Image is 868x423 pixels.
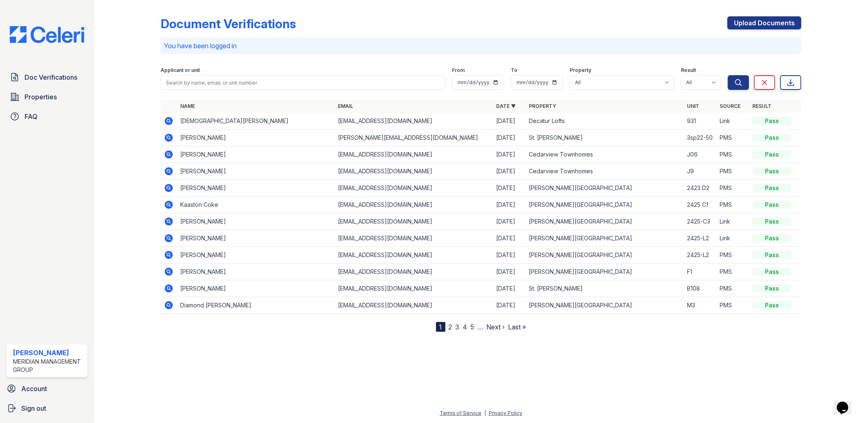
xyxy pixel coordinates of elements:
[177,197,335,213] td: Kaaston Coke
[752,117,792,125] div: Pass
[508,323,526,331] a: Last »
[484,410,486,416] div: |
[752,284,792,293] div: Pass
[335,280,493,297] td: [EMAIL_ADDRESS][DOMAIN_NAME]
[7,69,87,85] a: Doc Verifications
[161,67,200,74] label: Applicant or unit
[449,323,452,331] a: 2
[13,358,84,374] div: Meridian Management Group
[335,230,493,247] td: [EMAIL_ADDRESS][DOMAIN_NAME]
[177,146,335,163] td: [PERSON_NAME]
[526,146,684,163] td: Cedarview Townhomes
[177,130,335,146] td: [PERSON_NAME]
[752,268,792,276] div: Pass
[338,103,353,109] a: Email
[727,16,801,29] a: Upload Documents
[463,323,468,331] a: 4
[452,67,465,74] label: From
[834,390,860,415] iframe: chat widget
[684,130,716,146] td: 3sp22-50
[716,247,749,264] td: PMS
[526,264,684,280] td: [PERSON_NAME][GEOGRAPHIC_DATA]
[752,301,792,309] div: Pass
[335,130,493,146] td: [PERSON_NAME][EMAIL_ADDRESS][DOMAIN_NAME]
[526,180,684,197] td: [PERSON_NAME][GEOGRAPHIC_DATA]
[526,163,684,180] td: Cedarview Townhomes
[493,230,526,247] td: [DATE]
[526,230,684,247] td: [PERSON_NAME][GEOGRAPHIC_DATA]
[752,234,792,242] div: Pass
[684,113,716,130] td: 931
[164,41,799,51] p: You have been logged in
[493,180,526,197] td: [DATE]
[177,297,335,314] td: Diamond [PERSON_NAME]
[13,348,84,358] div: [PERSON_NAME]
[471,323,474,331] a: 5
[720,103,740,109] a: Source
[177,113,335,130] td: [DEMOGRAPHIC_DATA][PERSON_NAME]
[335,146,493,163] td: [EMAIL_ADDRESS][DOMAIN_NAME]
[335,163,493,180] td: [EMAIL_ADDRESS][DOMAIN_NAME]
[496,103,516,109] a: Date ▼
[493,113,526,130] td: [DATE]
[752,217,792,226] div: Pass
[526,297,684,314] td: [PERSON_NAME][GEOGRAPHIC_DATA]
[526,197,684,213] td: [PERSON_NAME][GEOGRAPHIC_DATA]
[177,280,335,297] td: [PERSON_NAME]
[3,380,91,397] a: Account
[752,251,792,259] div: Pass
[684,146,716,163] td: J06
[716,264,749,280] td: PMS
[716,297,749,314] td: PMS
[21,384,47,394] span: Account
[684,264,716,280] td: F1
[456,323,460,331] a: 3
[7,89,87,105] a: Properties
[716,213,749,230] td: Link
[716,197,749,213] td: PMS
[716,113,749,130] td: Link
[684,230,716,247] td: 2425-L2
[161,75,446,90] input: Search by name, email, or unit number
[684,197,716,213] td: 2425 C1
[335,264,493,280] td: [EMAIL_ADDRESS][DOMAIN_NAME]
[716,280,749,297] td: PMS
[335,180,493,197] td: [EMAIL_ADDRESS][DOMAIN_NAME]
[493,297,526,314] td: [DATE]
[335,213,493,230] td: [EMAIL_ADDRESS][DOMAIN_NAME]
[478,322,483,332] span: …
[177,180,335,197] td: [PERSON_NAME]
[335,297,493,314] td: [EMAIL_ADDRESS][DOMAIN_NAME]
[25,92,57,102] span: Properties
[716,163,749,180] td: PMS
[493,146,526,163] td: [DATE]
[493,197,526,213] td: [DATE]
[493,264,526,280] td: [DATE]
[526,130,684,146] td: St. [PERSON_NAME]
[752,184,792,192] div: Pass
[526,113,684,130] td: Decatur Lofts
[3,26,91,43] img: CE_Logo_Blue-a8612792a0a2168367f1c8372b55b34899dd931a85d93a1a3d3e32e68fde9ad4.png
[752,103,772,109] a: Result
[489,410,522,416] a: Privacy Policy
[335,247,493,264] td: [EMAIL_ADDRESS][DOMAIN_NAME]
[3,400,91,416] a: Sign out
[511,67,517,74] label: To
[526,247,684,264] td: [PERSON_NAME][GEOGRAPHIC_DATA]
[177,264,335,280] td: [PERSON_NAME]
[440,410,481,416] a: Terms of Service
[526,213,684,230] td: [PERSON_NAME][GEOGRAPHIC_DATA]
[177,230,335,247] td: [PERSON_NAME]
[684,163,716,180] td: J9
[684,297,716,314] td: M3
[681,67,696,74] label: Result
[752,134,792,142] div: Pass
[570,67,591,74] label: Property
[684,213,716,230] td: 2425-C3
[177,247,335,264] td: [PERSON_NAME]
[526,280,684,297] td: St. [PERSON_NAME]
[493,163,526,180] td: [DATE]
[177,163,335,180] td: [PERSON_NAME]
[177,213,335,230] td: [PERSON_NAME]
